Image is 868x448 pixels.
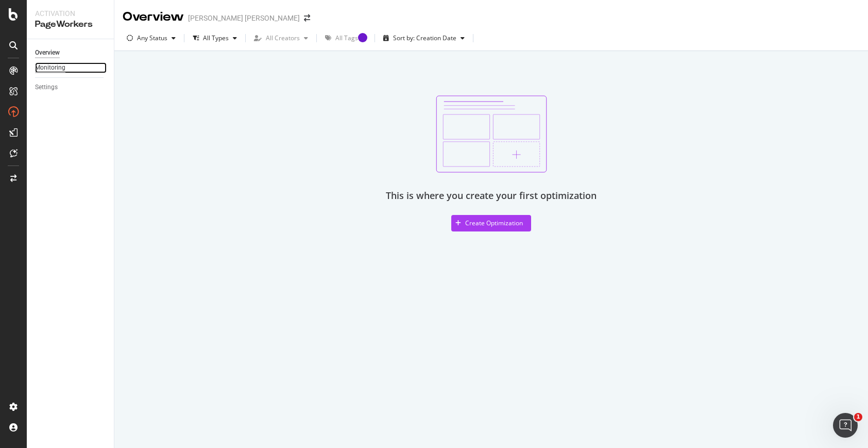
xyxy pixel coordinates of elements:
[358,33,367,42] div: Tooltip anchor
[35,8,106,19] div: Activation
[833,413,858,438] iframe: Intercom live chat
[35,62,107,73] a: Monitoring
[123,8,184,26] div: Overview
[436,95,547,173] img: svg%3e
[35,47,60,58] div: Overview
[35,19,106,30] div: PageWorkers
[386,189,597,203] div: This is where you create your first optimization
[304,14,310,22] div: arrow-right-arrow-left
[35,82,58,93] div: Settings
[35,47,107,58] a: Overview
[123,30,180,46] button: Any Status
[321,30,370,46] button: All Tags
[465,219,523,227] div: Create Optimization
[250,30,312,46] button: All Creators
[203,35,229,41] div: All Types
[379,30,469,46] button: Sort by: Creation Date
[266,35,300,41] div: All Creators
[854,413,862,421] span: 1
[35,62,65,73] div: Monitoring
[189,30,241,46] button: All Types
[137,35,167,41] div: Any Status
[188,13,300,23] div: [PERSON_NAME] [PERSON_NAME]
[35,82,107,93] a: Settings
[393,35,456,41] div: Sort by: Creation Date
[335,35,358,41] div: All Tags
[451,215,531,231] button: Create Optimization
